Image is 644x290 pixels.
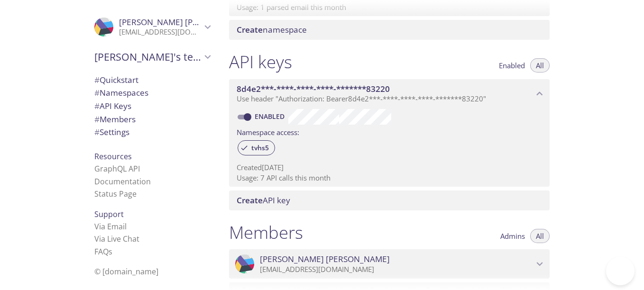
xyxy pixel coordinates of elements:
[94,114,136,125] span: Members
[229,190,550,210] div: Create API Key
[237,24,263,35] span: Create
[94,246,112,257] a: FAQ
[87,126,218,139] div: Team Settings
[87,11,218,43] div: Jericko Garcia
[94,127,100,137] span: #
[87,45,218,69] div: Jericko's team
[229,51,292,72] h1: API keys
[229,249,550,279] div: Jericko Garcia
[246,144,275,152] span: tvhs5
[253,112,288,121] a: Enabled
[237,24,307,35] span: namespace
[109,246,112,257] span: s
[260,265,534,274] p: [EMAIL_ADDRESS][DOMAIN_NAME]
[260,254,390,264] span: [PERSON_NAME] [PERSON_NAME]
[229,20,550,40] div: Create namespace
[87,73,218,87] div: Quickstart
[237,125,299,138] label: Namespace access:
[94,163,140,174] a: GraphQL API
[237,195,290,206] span: API key
[119,17,249,27] span: [PERSON_NAME] [PERSON_NAME]
[94,100,100,111] span: #
[94,221,127,232] a: Via Email
[87,113,218,126] div: Members
[530,229,550,243] button: All
[94,189,137,199] a: Status Page
[229,222,303,243] h1: Members
[495,229,531,243] button: Admins
[94,151,132,162] span: Resources
[94,266,158,277] span: © [DOMAIN_NAME]
[94,100,131,111] span: API Keys
[94,50,202,63] span: [PERSON_NAME]'s team
[94,74,138,85] span: Quickstart
[94,127,129,137] span: Settings
[94,74,100,85] span: #
[94,87,100,98] span: #
[238,140,275,155] div: tvhs5
[530,58,550,72] button: All
[87,86,218,100] div: Namespaces
[94,234,139,244] a: Via Live Chat
[606,257,635,285] iframe: Help Scout Beacon - Open
[237,173,542,183] p: Usage: 7 API calls this month
[94,87,148,98] span: Namespaces
[94,114,100,125] span: #
[237,195,263,206] span: Create
[493,58,531,72] button: Enabled
[237,163,542,172] p: Created [DATE]
[119,27,202,37] p: [EMAIL_ADDRESS][DOMAIN_NAME]
[94,209,124,219] span: Support
[94,176,151,187] a: Documentation
[87,100,218,113] div: API Keys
